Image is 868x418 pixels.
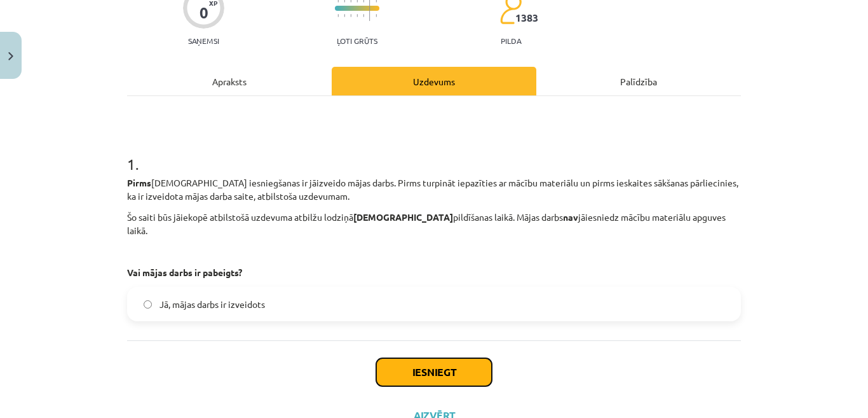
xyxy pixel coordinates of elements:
[350,14,351,17] img: icon-short-line-57e1e144782c952c97e751825c79c345078a6d821885a25fce030b3d8c18986b.svg
[337,14,339,17] img: icon-short-line-57e1e144782c952c97e751825c79c345078a6d821885a25fce030b3d8c18986b.svg
[344,14,345,17] img: icon-short-line-57e1e144782c952c97e751825c79c345078a6d821885a25fce030b3d8c18986b.svg
[515,12,538,24] span: 1383
[337,36,377,45] p: Ļoti grūts
[127,177,151,188] strong: Pirms
[200,4,208,22] div: 0
[376,358,492,386] button: Iesniegt
[501,36,521,45] p: pilda
[363,14,364,17] img: icon-short-line-57e1e144782c952c97e751825c79c345078a6d821885a25fce030b3d8c18986b.svg
[353,211,453,223] strong: [DEMOGRAPHIC_DATA]
[127,67,332,95] div: Apraksts
[127,267,242,278] strong: Vai mājas darbs ir pabeigts?
[332,67,536,95] div: Uzdevums
[127,211,741,237] p: Šo saiti būs jāiekopē atbilstošā uzdevuma atbilžu lodziņā pildīšanas laikā. Mājas darbs jāiesnied...
[159,298,265,311] span: Jā, mājas darbs ir izveidots
[8,52,13,60] img: icon-close-lesson-0947bae3869378f0d4975bcd49f059093ad1ed9edebbc8119c70593378902aed.svg
[563,211,578,223] strong: nav
[536,67,741,95] div: Palīdzība
[127,133,741,172] h1: 1 .
[127,176,741,203] p: [DEMOGRAPHIC_DATA] iesniegšanas ir jāizveido mājas darbs. Pirms turpināt iepazīties ar mācību mat...
[144,300,152,309] input: Jā, mājas darbs ir izveidots
[376,14,377,17] img: icon-short-line-57e1e144782c952c97e751825c79c345078a6d821885a25fce030b3d8c18986b.svg
[183,36,224,45] p: Saņemsi
[356,14,358,17] img: icon-short-line-57e1e144782c952c97e751825c79c345078a6d821885a25fce030b3d8c18986b.svg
